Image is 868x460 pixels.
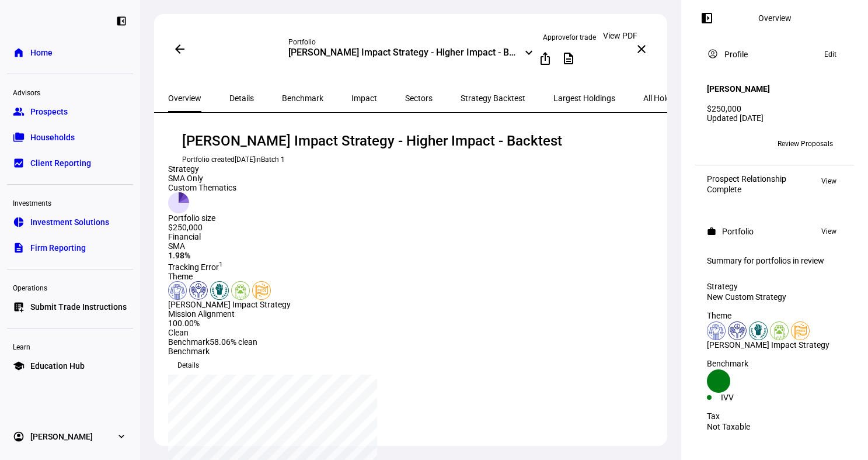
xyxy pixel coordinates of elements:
div: Portfolio [288,37,534,47]
mat-icon: keyboard_arrow_down [522,46,536,60]
img: humanRights.colored.svg [189,281,208,300]
img: animalWelfare.colored.svg [770,321,789,340]
span: Submit Trade Instructions [30,301,127,313]
eth-mat-symbol: home [13,47,25,58]
span: Approve [543,33,569,41]
span: in [255,155,285,164]
eth-mat-symbol: left_panel_close [116,15,127,27]
eth-mat-symbol: account_circle [13,431,25,442]
img: democracy.colored.svg [168,281,187,300]
button: Review Proposals [768,134,842,153]
div: [PERSON_NAME] Impact Strategy [707,340,842,350]
div: Overview [758,13,792,23]
div: SMA Only [168,174,236,183]
a: bid_landscapeClient Reporting [7,151,133,175]
span: TO [712,140,721,148]
div: 1.98% [168,251,409,260]
span: View [821,224,836,238]
div: Benchmark [707,359,842,368]
span: Client Reporting [30,157,91,169]
mat-icon: account_circle [707,48,719,60]
a: folder_copyHouseholds [7,126,133,149]
div: Operations [7,279,133,295]
a: descriptionFirm Reporting [7,236,133,260]
div: Portfolio [722,227,754,236]
span: Review Proposals [778,134,833,153]
span: Benchmark [168,337,210,347]
div: SMA [168,241,409,251]
span: Sectors [405,94,433,102]
span: Households [30,132,75,143]
span: for trade [569,33,596,41]
div: Complete [707,185,786,194]
a: pie_chartInvestment Solutions [7,210,133,234]
div: Strategy [707,282,842,291]
div: Portfolio size [168,213,236,223]
a: homeHome [7,41,133,64]
h4: [PERSON_NAME] [707,84,770,94]
div: Updated [DATE] [707,113,842,123]
a: groupProspects [7,100,133,123]
img: racialJustice.colored.svg [210,281,229,300]
a: Batch 1 [261,155,285,164]
div: Theme [707,311,842,320]
img: humanRights.colored.svg [728,321,747,340]
eth-mat-symbol: pie_chart [13,216,25,228]
span: [DATE] [235,155,255,164]
eth-mat-symbol: folder_copy [13,132,25,143]
div: View PDF [598,29,642,43]
div: Prospect Relationship [707,174,786,184]
button: Details [168,356,208,375]
span: +2 [730,140,738,148]
button: Edit [818,47,842,61]
span: Benchmark [282,94,323,102]
img: racialJustice.colored.svg [749,321,768,340]
eth-mat-symbol: description [13,242,25,254]
img: lgbtqJustice.colored.svg [791,321,810,340]
div: 100.00% [168,319,257,328]
span: 58.06% clean [210,337,257,347]
div: Investments [7,194,133,210]
div: Strategy [168,164,236,174]
div: Custom Thematics [168,183,236,192]
mat-icon: arrow_back [173,42,187,56]
span: Tracking Error [168,262,223,272]
span: Details [229,94,254,102]
span: Education Hub [30,360,85,372]
div: [PERSON_NAME] Impact Strategy - Higher Impact - Backtest [182,132,643,150]
div: Advisors [7,84,133,100]
div: Not Taxable [707,422,842,431]
span: Edit [824,47,836,61]
button: View [815,224,842,238]
button: View [815,174,842,188]
eth-mat-symbol: school [13,360,25,372]
div: Profile [724,50,748,59]
button: Approvefor trade [534,28,605,47]
img: animalWelfare.colored.svg [231,281,250,300]
span: Prospects [30,106,68,117]
mat-icon: close [635,42,649,56]
span: Home [30,47,53,58]
sup: 1 [219,260,223,268]
mat-icon: work [707,227,716,236]
span: Impact [351,94,377,102]
mat-icon: description [562,51,576,65]
div: Tax [707,411,842,421]
div: Portfolio created [182,155,643,164]
eth-panel-overview-card-header: Profile [707,47,842,61]
span: All Holdings [643,94,686,102]
div: Summary for portfolios in review [707,256,842,265]
img: democracy.colored.svg [707,321,726,340]
div: Financial [168,232,409,241]
div: Learn [7,338,133,354]
div: IVV [721,393,775,402]
div: Clean [168,328,257,337]
eth-mat-symbol: list_alt_add [13,301,25,313]
span: Investment Solutions [30,216,109,228]
div: Theme [168,272,409,281]
span: Firm Reporting [30,242,86,254]
div: $250,000 [168,223,236,232]
img: lgbtqJustice.colored.svg [252,281,271,300]
div: $250,000 [707,104,842,113]
span: View [821,174,836,188]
